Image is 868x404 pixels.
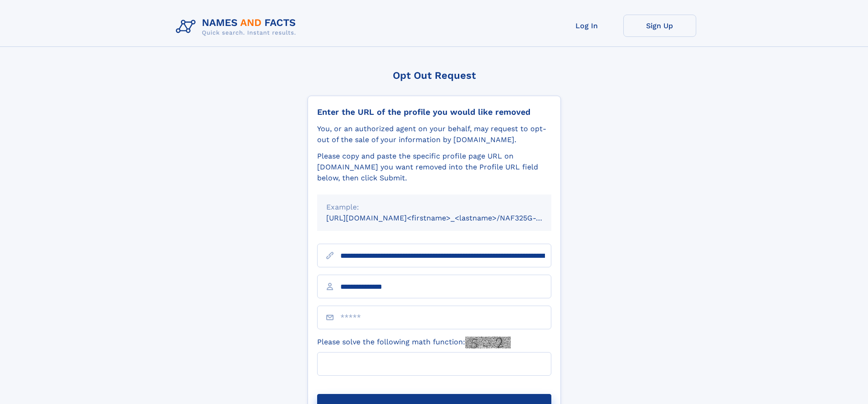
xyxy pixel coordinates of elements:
div: Please copy and paste the specific profile page URL on [DOMAIN_NAME] you want removed into the Pr... [317,151,551,184]
a: Sign Up [623,15,696,37]
label: Please solve the following math function: [317,337,511,348]
img: Logo Names and Facts [172,15,303,39]
div: Enter the URL of the profile you would like removed [317,107,551,117]
div: Opt Out Request [308,70,561,81]
div: You, or an authorized agent on your behalf, may request to opt-out of the sale of your informatio... [317,123,551,145]
a: Log In [550,15,623,37]
div: Example: [326,202,542,213]
small: [URL][DOMAIN_NAME]<firstname>_<lastname>/NAF325G-xxxxxxxx [326,214,569,222]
